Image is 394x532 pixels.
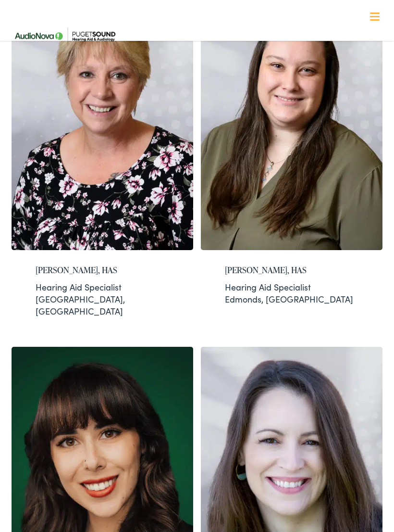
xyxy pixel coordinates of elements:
div: Hearing Aid Specialist [225,281,358,293]
div: [GEOGRAPHIC_DATA], [GEOGRAPHIC_DATA] [36,281,169,317]
h2: [PERSON_NAME], HAS [225,265,358,275]
h2: [PERSON_NAME], HAS [36,265,169,275]
div: Hearing Aid Specialist [36,281,169,293]
div: Edmonds, [GEOGRAPHIC_DATA] [225,281,358,305]
a: What We Offer [15,38,386,68]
